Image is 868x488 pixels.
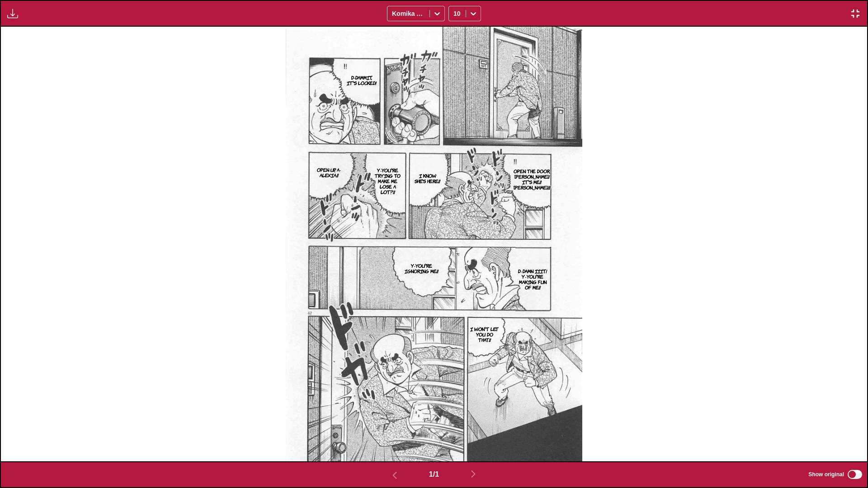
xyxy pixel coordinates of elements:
[7,8,18,19] img: Download translated images
[312,165,346,180] p: Open up, A-Alexia!!
[808,471,844,478] span: Show original
[515,266,550,292] p: D-Damn iiit! Y-You're making fun of me!!
[512,166,552,192] p: Open the door, [PERSON_NAME]! It's me!! [PERSON_NAME]!!!
[286,27,582,461] img: Manga Panel
[344,73,379,87] p: D-Dammit, it's locked!
[848,470,862,479] input: Show original
[389,470,400,481] img: Previous page
[371,166,405,196] p: Y-You're trying to make me lose a lot?!!
[468,469,479,479] img: Next page
[399,261,443,275] p: Y-You're ignoring me!!
[468,324,501,344] p: I won't let you do that!!
[429,470,439,479] span: 1 / 1
[411,171,444,185] p: I know she's here!!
